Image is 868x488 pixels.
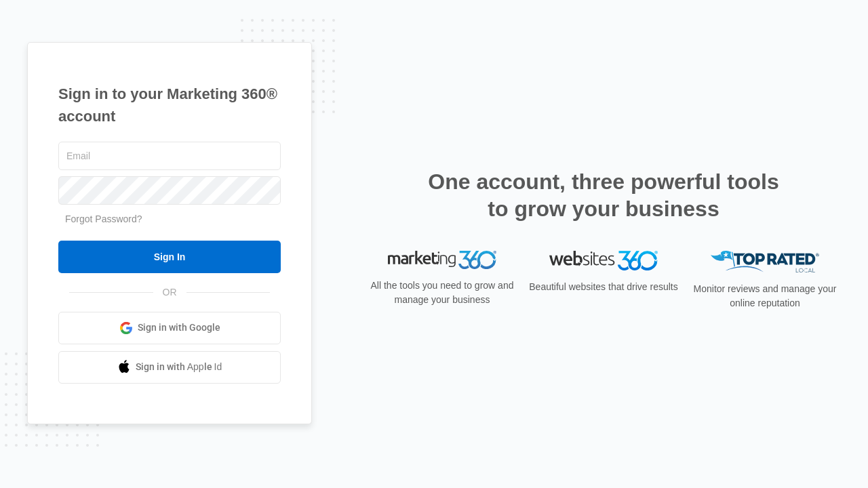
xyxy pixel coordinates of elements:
[366,279,518,307] p: All the tools you need to grow and manage your business
[138,321,220,335] span: Sign in with Google
[549,251,658,270] img: Websites 360
[153,285,186,300] span: OR
[58,241,281,273] input: Sign In
[711,251,819,273] img: Top Rated Local
[58,142,281,170] input: Email
[424,168,783,222] h2: One account, three powerful tools to grow your business
[689,282,841,310] p: Monitor reviews and manage your online reputation
[388,251,496,270] img: Marketing 360
[65,213,142,224] a: Forgot Password?
[58,351,281,384] a: Sign in with Apple Id
[58,312,281,344] a: Sign in with Google
[58,83,281,127] h1: Sign in to your Marketing 360® account
[528,280,679,294] p: Beautiful websites that drive results
[136,360,222,374] span: Sign in with Apple Id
